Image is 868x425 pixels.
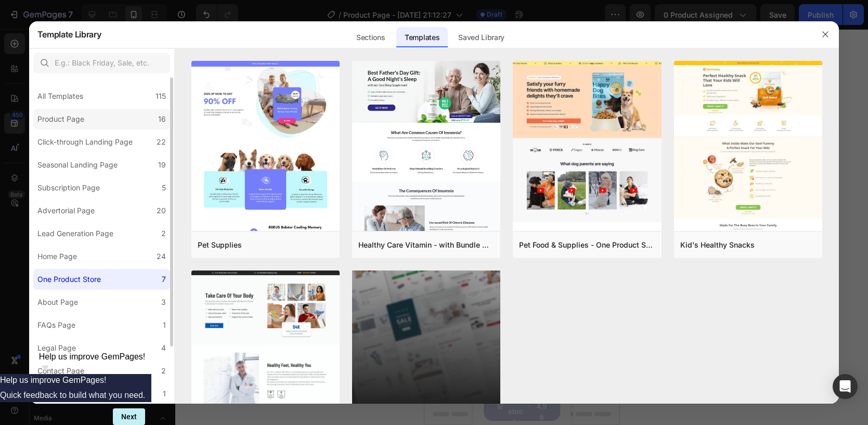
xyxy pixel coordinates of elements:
button: Out of stock [59,363,136,392]
div: 7 [162,273,166,286]
div: Pet Supplies [198,239,242,251]
div: Healthy Care Vitamin - with Bundle Offer [358,239,494,251]
div: Templates [396,27,448,48]
div: 5 [162,182,166,194]
div: 22 [157,136,166,148]
div: FAQs Page [37,319,75,331]
div: Generate layout [70,95,125,106]
div: 20 [157,204,166,217]
span: Add section [9,36,58,47]
div: 3 [161,296,166,308]
div: 1 [163,319,166,331]
span: Help us improve GemPages! [39,352,146,361]
div: Subscription Page [37,182,100,194]
div: Kid's Healthy Snacks [680,239,755,251]
span: iPhone 13 Mini ( 375 px) [52,5,122,16]
div: 24 [157,250,166,263]
div: 19 [158,159,166,171]
div: 1 [163,388,166,400]
div: Open Intercom Messenger [833,374,858,399]
div: Choose templates [66,60,129,71]
div: Legal Page [37,342,76,354]
span: inspired by CRO experts [61,73,133,82]
div: 115 [156,90,166,102]
div: Advertorial Page [37,204,95,217]
input: E.g.: Black Friday, Sale, etc. [33,53,170,73]
button: Show survey - Help us improve GemPages! [39,352,146,374]
div: Product Page [37,113,84,125]
div: 2 [161,227,166,240]
div: Pet Food & Supplies - One Product Store [519,239,655,251]
div: All Templates [37,90,83,102]
div: One Product Store [37,273,101,286]
div: 4 [161,342,166,354]
div: Lead Generation Page [37,227,113,240]
div: About Page [37,296,78,308]
div: 2 [161,365,166,377]
div: 16 [158,113,166,125]
div: Home Page [37,250,77,263]
div: Seasonal Landing Page [37,159,118,171]
div: €24,95 [111,360,123,395]
span: then drag & drop elements [58,144,136,153]
div: Add blank section [66,131,129,141]
div: Sections [348,27,393,48]
div: Click-through Landing Page [37,136,133,148]
h2: Template Library [37,21,101,48]
span: from URL or image [69,108,125,118]
div: Saved Library [450,27,513,48]
div: Out of stock [83,355,99,399]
